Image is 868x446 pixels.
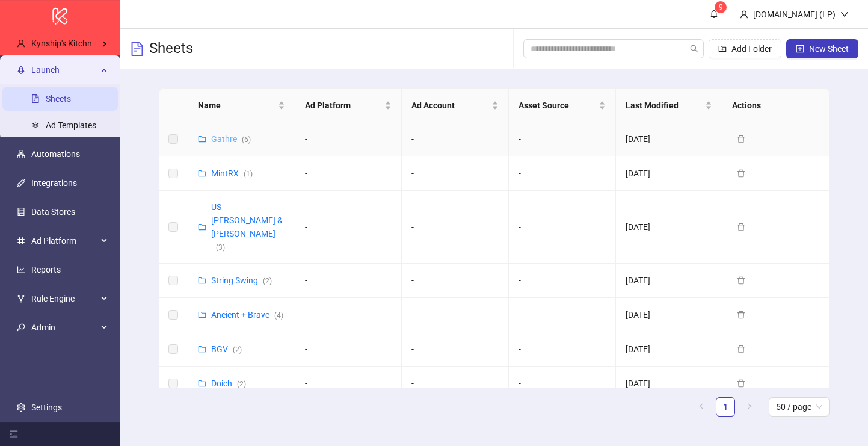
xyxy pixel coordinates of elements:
td: - [402,264,509,298]
h3: Sheets [149,39,193,58]
td: - [295,264,402,298]
td: [DATE] [616,156,723,191]
span: delete [737,345,745,353]
span: delete [737,379,745,388]
td: - [295,332,402,367]
a: Sheets [46,94,71,104]
span: Launch [31,58,97,82]
td: - [402,122,509,156]
span: folder-add [718,45,727,53]
a: Settings [31,403,62,412]
span: ( 2 ) [237,380,246,388]
span: Ad Account [411,99,489,112]
td: - [509,191,616,264]
a: Doich(2) [211,379,246,388]
span: left [698,403,705,410]
span: folder [198,223,206,231]
span: Ad Platform [31,229,97,253]
td: - [509,332,616,367]
span: rocket [17,66,25,74]
span: bell [710,10,718,18]
button: New Sheet [786,39,858,58]
th: Last Modified [616,89,723,122]
span: user [17,39,25,48]
span: fork [17,294,25,303]
span: menu-fold [10,430,18,438]
td: - [509,367,616,401]
td: - [295,191,402,264]
button: left [692,397,711,417]
th: Ad Platform [295,89,402,122]
td: - [295,367,402,401]
button: right [740,397,759,417]
a: String Swing(2) [211,276,272,285]
span: folder [198,135,206,143]
span: folder [198,276,206,285]
span: delete [737,276,745,285]
td: - [509,298,616,332]
sup: 9 [715,1,727,13]
li: Next Page [740,397,759,417]
span: Last Modified [626,99,703,112]
a: Gathre(6) [211,134,251,144]
span: 50 / page [776,398,822,416]
span: folder [198,345,206,353]
td: [DATE] [616,367,723,401]
a: Ancient + Brave(4) [211,310,283,320]
span: ( 4 ) [274,311,283,320]
a: BGV(2) [211,344,242,354]
th: Actions [722,89,830,122]
span: ( 3 ) [216,243,225,252]
td: - [295,122,402,156]
span: plus-square [796,45,804,53]
th: Name [188,89,295,122]
td: - [402,367,509,401]
a: Data Stores [31,207,75,217]
span: 9 [719,3,723,11]
td: - [402,156,509,191]
span: Add Folder [731,44,772,54]
a: MintRX(1) [211,169,253,178]
span: Asset Source [519,99,596,112]
a: Integrations [31,178,77,188]
td: - [295,298,402,332]
div: Page Size [769,397,830,417]
td: - [509,156,616,191]
span: file-text [130,42,144,56]
span: key [17,323,25,332]
td: [DATE] [616,264,723,298]
a: Automations [31,149,80,159]
span: Kynship's Kitchn [31,39,92,48]
th: Asset Source [509,89,616,122]
span: search [690,45,698,53]
li: 1 [716,397,735,417]
td: [DATE] [616,122,723,156]
td: - [509,122,616,156]
td: - [402,332,509,367]
span: Name [198,99,275,112]
span: user [740,10,748,19]
span: Admin [31,315,97,339]
span: folder [198,169,206,178]
td: - [402,191,509,264]
td: - [509,264,616,298]
span: ( 2 ) [233,345,242,354]
a: US [PERSON_NAME] & [PERSON_NAME](3) [211,202,283,252]
span: ( 2 ) [263,277,272,285]
a: Ad Templates [46,120,96,130]
span: folder [198,311,206,319]
span: right [746,403,753,410]
span: Rule Engine [31,286,97,311]
span: New Sheet [809,44,849,54]
th: Ad Account [402,89,509,122]
span: down [840,10,849,19]
span: delete [737,311,745,319]
span: delete [737,135,745,143]
span: ( 6 ) [242,135,251,144]
div: [DOMAIN_NAME] (LP) [748,8,840,21]
td: - [402,298,509,332]
span: folder [198,379,206,388]
td: [DATE] [616,191,723,264]
span: number [17,237,25,245]
li: Previous Page [692,397,711,417]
